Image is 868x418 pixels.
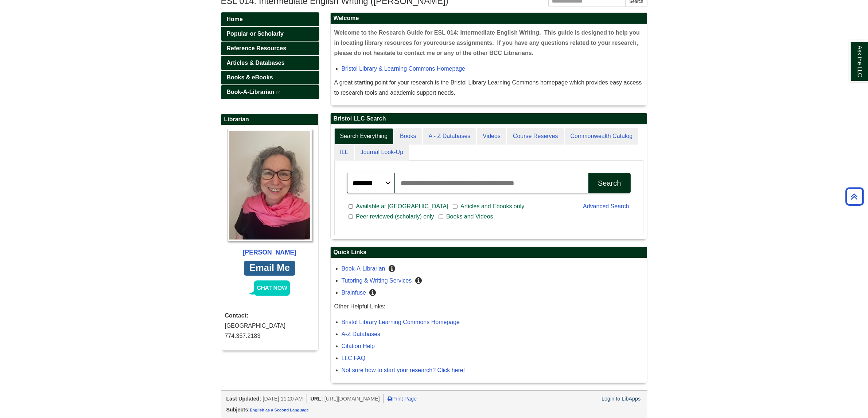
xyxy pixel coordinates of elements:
[311,396,323,402] span: URL:
[227,60,285,66] span: Articles & Databases
[507,128,564,145] a: Course Reserves
[226,396,261,402] span: Last Updated:
[342,277,412,284] a: Tutoring & Writing Services
[225,331,315,341] div: 774.357.2183
[227,74,273,80] span: Books & eBooks
[331,247,647,258] h2: Quick Links
[331,113,647,125] h2: Bristol LLC Search
[342,367,465,373] a: Not sure how to start your research? Click here!
[324,396,380,402] span: [URL][DOMAIN_NAME]
[248,280,292,305] img: Chat now
[227,16,243,22] span: Home
[225,247,315,258] div: [PERSON_NAME]
[349,203,353,210] input: Available at [GEOGRAPHIC_DATA]
[227,129,312,241] img: Profile Photo
[443,212,496,221] span: Books and Videos
[221,56,319,70] a: Articles & Databases
[583,203,629,209] a: Advanced Search
[342,66,466,72] a: Bristol Library & Learning Commons Homepage
[221,85,319,99] a: Book-A-Librarian
[334,78,643,98] p: A great starting point for your research is the Bristol Library Learning Commons homepage which p...
[221,12,319,26] a: Home
[436,40,493,46] span: course assignments
[225,129,315,258] a: Profile Photo [PERSON_NAME]
[221,42,319,55] a: Reference Resources
[334,29,540,36] span: Welcome to the Research Guide for ESL 014: Intermediate English Writing
[394,128,422,145] a: Books
[598,179,621,188] div: Search
[227,45,287,51] span: Reference Resources
[342,355,366,361] a: LLC FAQ
[221,27,319,41] a: Popular or Scholarly
[334,128,394,145] a: Search Everything
[353,212,437,221] span: Peer reviewed (scholarly) only
[221,71,319,84] a: Books & eBooks
[342,289,366,296] a: Brainfuse
[453,203,458,210] input: Articles and Ebooks only
[388,396,417,402] a: Print Page
[458,202,527,211] span: Articles and Ebooks only
[388,396,392,401] i: Print Page
[227,31,284,37] span: Popular or Scholarly
[331,13,647,24] h2: Welcome
[423,128,476,145] a: A - Z Databases
[221,12,319,358] div: Guide Pages
[355,144,409,161] a: Journal Look-Up
[477,128,506,145] a: Videos
[342,343,375,349] a: Citation Help
[225,321,315,331] div: [GEOGRAPHIC_DATA]
[334,301,643,312] p: Other Helpful Links:
[221,114,318,125] h2: Librarian
[250,408,309,412] a: English as a Second Language
[342,331,381,337] a: A-Z Databases
[565,128,639,145] a: Commonwealth Catalog
[225,311,315,321] strong: Contact:
[226,407,250,413] span: Subjects:
[262,396,303,402] span: [DATE] 11:20 AM
[439,213,443,220] input: Books and Videos
[244,261,296,276] a: Email Me
[353,202,451,211] span: Available at [GEOGRAPHIC_DATA]
[588,173,630,193] button: Search
[843,192,866,201] a: Back to Top
[342,265,385,272] a: Book-A-Librarian
[342,319,460,325] a: Bristol Library Learning Commons Homepage
[602,396,641,402] a: Login to LibApps
[349,213,353,220] input: Peer reviewed (scholarly) only
[334,144,354,161] a: ILL
[276,91,280,94] i: This link opens in a new window
[227,89,275,95] span: Book-A-Librarian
